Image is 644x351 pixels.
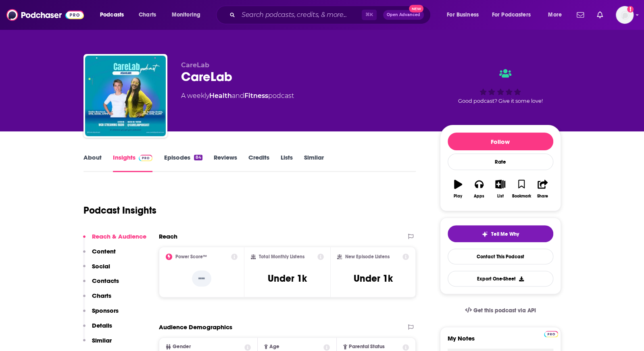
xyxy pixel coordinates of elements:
[473,307,536,314] span: Get this podcast via API
[139,155,153,161] img: Podchaser Pro
[248,154,269,172] a: Credits
[113,154,153,172] a: InsightsPodchaser Pro
[281,154,293,172] a: Lists
[627,6,634,12] svg: Add a profile image
[542,8,572,21] button: open menu
[159,233,177,240] h2: Reach
[345,254,390,260] h2: New Episode Listens
[448,174,469,204] button: Play
[214,154,237,172] a: Reviews
[491,231,519,237] span: Tell Me Why
[458,98,543,104] span: Good podcast? Give it some love!
[181,91,294,101] div: A weekly podcast
[441,8,489,21] button: open menu
[83,307,119,322] button: Sponsors
[362,10,377,20] span: ⌘ K
[616,6,634,24] img: User Profile
[92,233,146,240] p: Reach & Audience
[194,155,202,160] div: 84
[269,344,279,349] span: Age
[83,277,119,292] button: Contacts
[175,254,207,260] h2: Power Score™
[224,6,438,24] div: Search podcasts, credits, & more...
[133,8,161,21] a: Charts
[268,272,307,285] h3: Under 1k
[448,154,553,170] div: Rate
[594,8,606,22] a: Show notifications dropdown
[83,154,102,172] a: About
[83,262,110,277] button: Social
[92,336,112,344] p: Similar
[490,174,511,204] button: List
[492,9,531,21] span: For Podcasters
[349,344,385,349] span: Parental Status
[511,174,532,204] button: Bookmark
[544,331,558,337] img: Podchaser Pro
[94,8,134,21] button: open menu
[92,247,116,255] p: Content
[83,292,111,307] button: Charts
[209,92,232,100] a: Health
[83,247,116,262] button: Content
[440,61,561,111] div: Good podcast? Give it some love!
[85,56,166,136] img: CareLab
[448,133,553,150] button: Follow
[100,9,124,21] span: Podcasts
[537,194,548,199] div: Share
[192,270,211,287] p: --
[92,277,119,285] p: Contacts
[532,174,553,204] button: Share
[92,262,110,270] p: Social
[447,9,479,21] span: For Business
[139,9,156,21] span: Charts
[259,254,304,260] h2: Total Monthly Listens
[544,330,558,337] a: Pro website
[6,7,84,23] img: Podchaser - Follow, Share and Rate Podcasts
[159,323,232,331] h2: Audience Demographics
[448,225,553,242] button: tell me why sparkleTell Me Why
[487,8,542,21] button: open menu
[616,6,634,24] span: Logged in as KristinZanini
[474,194,484,199] div: Apps
[409,5,423,12] span: New
[454,194,462,199] div: Play
[83,204,156,216] h1: Podcast Insights
[481,231,488,237] img: tell me why sparkle
[164,154,202,172] a: Episodes84
[497,194,504,199] div: List
[383,10,424,20] button: Open AdvancedNew
[232,92,244,100] span: and
[238,8,362,21] input: Search podcasts, credits, & more...
[512,194,531,199] div: Bookmark
[573,8,587,22] a: Show notifications dropdown
[448,249,553,264] a: Contact This Podcast
[354,272,393,285] h3: Under 1k
[244,92,268,100] a: Fitness
[448,271,553,287] button: Export One-Sheet
[166,8,211,21] button: open menu
[181,61,209,69] span: CareLab
[172,9,200,21] span: Monitoring
[173,344,191,349] span: Gender
[83,322,112,336] button: Details
[459,301,542,320] a: Get this podcast via API
[304,154,324,172] a: Similar
[92,292,111,299] p: Charts
[83,233,146,247] button: Reach & Audience
[92,322,112,329] p: Details
[616,6,634,24] button: Show profile menu
[469,174,490,204] button: Apps
[92,307,119,314] p: Sponsors
[448,334,553,349] label: My Notes
[387,13,420,17] span: Open Advanced
[548,9,562,21] span: More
